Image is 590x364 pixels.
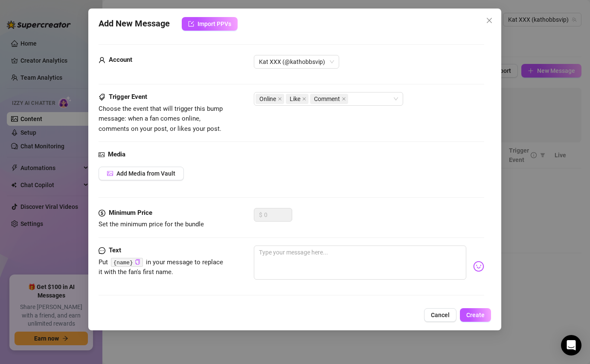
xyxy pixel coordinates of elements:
[99,55,105,65] span: user
[99,17,170,31] span: Add New Message
[107,170,113,176] span: picture
[486,17,493,24] span: close
[99,105,223,133] span: Choose the event that will trigger this bump message: when a fan comes online, comments on your p...
[424,308,457,322] button: Cancel
[278,97,282,101] span: close
[259,55,334,68] span: Kat XXX (@kathobbsvip)
[460,308,491,322] button: Create
[483,14,497,27] button: Close
[302,97,306,101] span: close
[467,312,485,318] span: Create
[109,93,147,101] strong: Trigger Event
[99,220,204,228] span: Set the minimum price for the bundle
[474,261,485,272] img: svg%3e
[109,209,152,217] strong: Minimum Price
[99,150,105,160] span: picture
[286,94,308,104] span: Like
[290,94,300,104] span: Like
[99,246,105,256] span: message
[108,150,125,158] strong: Media
[116,170,175,177] span: Add Media from Vault
[111,258,143,267] code: {name}
[188,21,194,27] span: import
[99,92,105,102] span: tags
[135,259,140,266] button: Click to Copy
[314,94,340,104] span: Comment
[256,94,284,104] span: Online
[561,335,581,355] div: Open Intercom Messenger
[259,94,276,104] span: Online
[431,312,450,318] span: Cancel
[198,20,231,27] span: Import PPVs
[342,97,346,101] span: close
[483,17,497,24] span: Close
[99,208,105,218] span: dollar
[109,246,121,254] strong: Text
[182,17,238,31] button: Import PPVs
[135,259,140,265] span: copy
[99,167,184,180] button: Add Media from Vault
[310,94,348,104] span: Comment
[99,258,223,276] span: Put in your message to replace it with the fan's first name.
[109,56,132,64] strong: Account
